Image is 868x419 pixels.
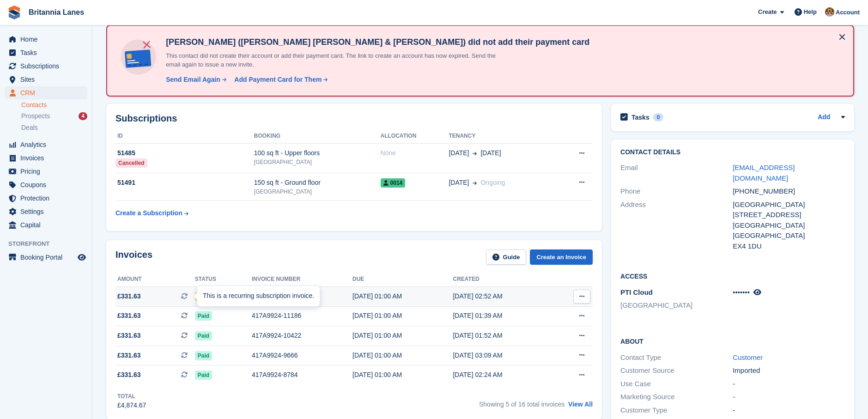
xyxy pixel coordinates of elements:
span: ••••••• [733,288,750,296]
div: Add Payment Card for Them [234,75,322,85]
span: Sites [20,73,76,86]
span: CRM [20,86,76,99]
span: Tasks [20,46,76,59]
h2: Subscriptions [115,113,593,124]
span: Storefront [8,239,92,249]
span: Help [804,7,817,17]
img: Admin [825,7,834,17]
a: menu [5,178,87,191]
div: [DATE] 01:00 AM [352,311,453,321]
div: Contact Type [620,352,733,363]
span: Paid [195,311,212,321]
div: Email [620,163,733,183]
div: 100 sq ft - Upper floors [254,148,381,158]
div: 417A9924-9666 [252,351,352,360]
span: Subscriptions [20,60,76,73]
h2: Tasks [631,113,649,121]
div: [DATE] 01:00 AM [352,291,453,301]
span: £331.63 [117,370,141,380]
span: Analytics [20,138,76,151]
div: This is a recurring subscription invoice. [197,286,320,306]
div: - [733,392,845,402]
a: Britannia Lanes [25,5,88,20]
a: Add Payment Card for Them [231,75,328,85]
a: [EMAIL_ADDRESS][DOMAIN_NAME] [733,164,795,182]
div: Address [620,200,733,252]
h2: Invoices [115,249,152,265]
span: £331.63 [117,291,141,301]
th: Invoice number [252,272,352,287]
img: stora-icon-8386f47178a22dfd0bd8f6a31ec36ba5ce8667c1dd55bd0f319d3a0aa187defe.svg [7,6,21,19]
span: £331.63 [117,331,141,340]
span: 0014 [381,178,406,188]
div: Imported [733,365,845,376]
li: [GEOGRAPHIC_DATA] [620,300,733,311]
th: Booking [254,129,381,144]
span: Paid [195,370,212,380]
a: menu [5,192,87,205]
div: Phone [620,186,733,197]
div: [DATE] 01:00 AM [352,351,453,360]
div: 51485 [115,148,254,158]
a: menu [5,251,87,264]
span: Paid [195,331,212,340]
span: Capital [20,219,76,231]
div: [DATE] 01:52 AM [453,331,553,340]
h2: About [620,336,845,346]
div: [GEOGRAPHIC_DATA] [254,158,381,166]
th: Tenancy [449,129,556,144]
a: menu [5,219,87,231]
span: Ongoing [480,179,505,186]
div: Marketing Source [620,392,733,402]
a: Customer [733,353,763,361]
a: menu [5,33,87,46]
div: [DATE] 02:52 AM [453,291,553,301]
span: £331.63 [117,351,141,360]
a: View All [568,401,593,408]
div: Create a Subscription [115,208,182,218]
a: menu [5,86,87,99]
a: menu [5,46,87,59]
div: 417A9924-8784 [252,370,352,380]
div: 417A9924-11186 [252,311,352,321]
div: [DATE] 02:24 AM [453,370,553,380]
a: menu [5,138,87,151]
div: Cancelled [115,158,147,168]
div: [GEOGRAPHIC_DATA] [733,220,845,231]
span: Coupons [20,178,76,191]
th: Due [352,272,453,287]
a: menu [5,60,87,73]
span: Home [20,33,76,46]
h2: Access [620,271,845,280]
div: 417A9924-10422 [252,331,352,340]
th: Allocation [381,129,449,144]
span: [DATE] [449,178,469,188]
div: EX4 1DU [733,241,845,252]
div: 150 sq ft - Ground floor [254,178,381,188]
div: [DATE] 01:00 AM [352,331,453,340]
h2: Contact Details [620,149,845,156]
a: Add [818,112,830,123]
div: [GEOGRAPHIC_DATA] [254,188,381,196]
div: Send Email Again [166,75,220,85]
span: Invoices [20,152,76,164]
h4: [PERSON_NAME] ([PERSON_NAME] [PERSON_NAME] & [PERSON_NAME]) did not add their payment card [162,37,589,48]
span: £331.63 [117,311,141,321]
span: Pricing [20,165,76,178]
div: [DATE] 03:09 AM [453,351,553,360]
span: [DATE] [449,148,469,158]
span: Deals [21,123,38,132]
img: no-card-linked-e7822e413c904bf8b177c4d89f31251c4716f9871600ec3ca5bfc59e148c83f4.svg [118,37,158,77]
span: Paid [195,351,212,360]
a: Create a Subscription [115,205,188,222]
span: Account [836,8,860,17]
a: menu [5,165,87,178]
span: Settings [20,205,76,218]
span: Prospects [21,112,50,121]
div: £4,874.67 [117,401,146,410]
div: - [733,379,845,389]
div: [DATE] 01:00 AM [352,370,453,380]
a: Prospects 4 [21,111,87,121]
th: Status [195,272,252,287]
th: Amount [115,272,195,287]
